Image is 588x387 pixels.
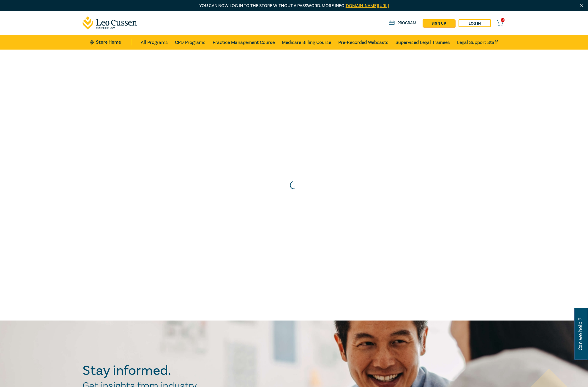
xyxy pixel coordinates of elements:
[344,3,389,9] a: [DOMAIN_NAME][URL]
[578,312,583,357] span: Can we help ?
[213,35,275,50] a: Practice Management Course
[389,20,416,26] a: Program
[423,19,455,27] a: sign up
[338,35,388,50] a: Pre-Recorded Webcasts
[90,39,131,45] a: Store Home
[83,363,223,378] h2: Stay informed.
[459,19,491,27] a: Log in
[501,18,505,22] span: 0
[175,35,206,50] a: CPD Programs
[579,3,584,8] img: Close
[83,3,505,9] p: You can now log in to the store without a password. More info
[141,35,168,50] a: All Programs
[282,35,331,50] a: Medicare Billing Course
[457,35,498,50] a: Legal Support Staff
[396,35,450,50] a: Supervised Legal Trainees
